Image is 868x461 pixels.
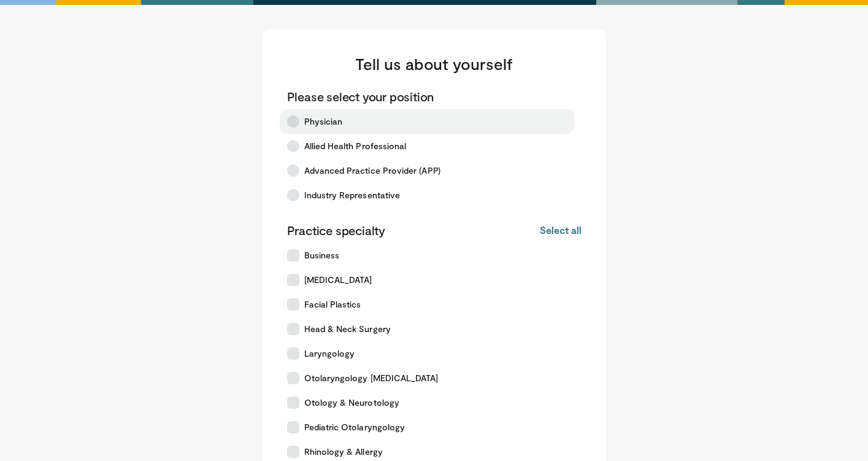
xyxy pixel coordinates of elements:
button: Select all [540,223,581,237]
span: Advanced Practice Provider (APP) [304,165,440,177]
span: Otology & Neurotology [304,397,399,409]
span: Pediatric Otolaryngology [304,421,405,433]
span: Head & Neck Surgery [304,323,391,335]
span: Facial Plastics [304,298,361,311]
span: Rhinology & Allergy [304,446,383,458]
p: Practice specialty [287,222,385,238]
span: Laryngology [304,347,355,360]
span: Business [304,249,340,261]
span: [MEDICAL_DATA] [304,274,372,286]
span: Industry Representative [304,189,401,201]
span: Otolaryngology [MEDICAL_DATA] [304,372,439,384]
span: Physician [304,115,343,128]
h3: Tell us about yourself [287,54,582,74]
p: Please select your position [287,88,434,104]
span: Allied Health Professional [304,140,407,152]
